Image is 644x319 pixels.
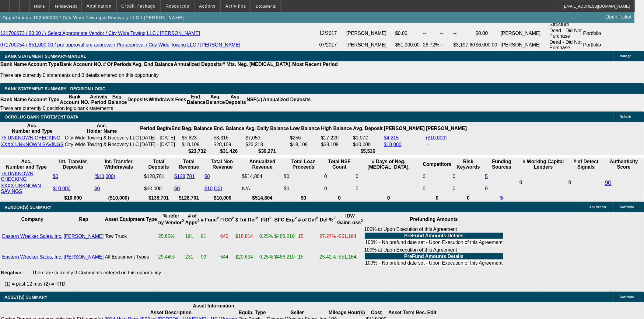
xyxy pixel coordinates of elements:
[182,219,184,223] sup: 2
[144,159,173,170] th: Total Deposits
[201,247,219,267] td: 99
[32,270,161,275] span: There are currently 0 Comments entered on this opportunity
[1,171,33,182] a: 75 UNKNOWN CHECKING
[236,217,258,222] b: $ Tot Ref
[292,61,338,67] th: Most Recent Period
[238,310,266,316] th: Equip. Type
[423,195,452,201] th: 0
[261,217,271,222] b: IRR
[242,174,283,179] div: $514,804
[245,142,289,148] td: $23,218
[185,213,200,225] b: # of Apps
[2,234,62,239] a: Eastern Wrecker Sales, Inc.
[290,123,320,134] th: Low Balance
[2,254,62,259] a: Eastern Wrecker Sales, Inc.
[65,135,139,141] td: City Wide Towing & Recovery LLC
[213,135,244,141] td: $3,316
[1,159,52,170] th: Acc. Number and Type
[319,226,336,246] td: 27.27%
[353,148,383,154] th: $5,536
[182,123,213,134] th: Beg. Balance
[453,28,475,39] td: --
[337,247,363,267] td: -$51,164
[353,142,383,148] td: $10,000
[79,217,88,222] b: Rep
[583,39,644,51] td: Portfolio
[1,183,41,194] a: XXXX UNKNOWN SAVINGS
[2,15,184,20] span: Opportunity / 102500039 / City Wide Towing & Recovery LLC / [PERSON_NAME]
[388,310,426,315] b: Asset Term Rec.
[423,171,452,182] td: 0
[259,226,273,246] td: 0.25%
[263,94,311,105] th: Annualized Deposits
[364,247,504,267] div: 100% at Upon Execution of this Agreement
[453,39,475,51] td: $3,197.60
[620,115,631,118] span: Refresh
[148,94,175,105] th: Withdrawls
[324,159,355,170] th: Sum of the Total NSF Count and Total Overdraft Fee Count from Ocrolus
[65,142,139,148] td: City Wide Towing & Recovery LLC
[284,195,324,201] th: $0
[353,135,383,141] td: $1,072
[274,247,297,267] td: $486,210
[82,0,116,12] button: Application
[220,226,235,246] td: 640
[320,217,336,222] b: Def %
[274,226,297,246] td: $486,210
[500,195,503,201] a: 5
[324,195,355,201] th: 0
[319,39,346,51] td: 07/2017
[201,226,219,246] td: 91
[5,86,106,91] span: Bank Statement Summary - Decision Logic
[166,4,189,9] span: Resources
[213,123,244,134] th: End. Balance
[275,217,297,222] b: BFC Exp
[235,226,259,246] td: $18,814
[150,310,192,315] b: Asset Description
[94,174,115,179] a: ($10,000)
[605,179,611,186] a: 90
[246,94,263,105] th: NSF(#)
[423,39,440,51] td: 26.72%
[235,247,259,267] td: $20,634
[242,183,283,194] td: N/A
[245,148,289,154] th: $30,271
[583,28,644,39] td: Portfolio
[395,39,423,51] td: $51,000.00
[519,159,568,170] th: # Working Capital Lenders
[182,135,213,141] td: $5,623
[161,0,194,12] button: Resources
[620,205,634,209] span: Comment
[259,247,273,267] td: 0.25%
[426,142,467,148] td: --
[5,295,47,300] span: ASSET(S) SUMMARY
[174,195,204,201] th: $128,701
[440,28,453,39] td: --
[121,4,156,9] span: Credit Package
[620,295,634,299] span: Comment
[64,254,104,259] a: [PERSON_NAME]
[221,0,251,12] button: Activities
[5,54,86,59] span: BANK STATEMENT SUMMARY-MANUAL
[90,94,108,105] th: Activity Period
[5,281,644,287] p: (1) = past 12 mos (2) = RTD
[549,28,583,39] td: Dead - Did Not Purchase
[355,195,422,201] th: 0
[590,205,607,209] span: Add Vendor
[284,171,324,182] td: $0
[220,247,235,267] td: 644
[27,61,60,67] th: Account Type
[60,61,103,67] th: Bank Account NO.
[53,186,71,191] a: $10,000
[185,226,200,246] td: 191
[174,159,204,170] th: Total Revenue
[321,142,352,148] td: $28,109
[337,213,363,225] b: IDW Gain/Loss
[353,123,383,134] th: Avg. Deposit
[232,216,234,221] sup: 2
[355,159,422,170] th: # Days of Neg. [MEDICAL_DATA].
[1,142,64,147] a: XXXX UNKNOWN SAVINGS
[5,115,78,119] span: OCROLUS BANK STATEMENT DATA
[199,4,216,9] span: Actions
[1,135,61,140] a: 75 UNKNOWN CHECKING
